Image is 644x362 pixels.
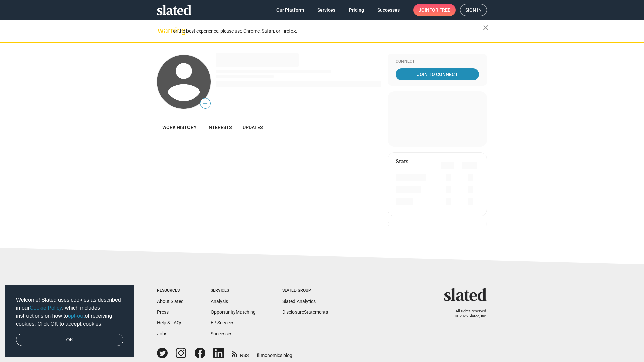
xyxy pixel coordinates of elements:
[68,313,85,319] a: opt-out
[157,331,167,336] a: Jobs
[157,299,184,304] a: About Slated
[30,305,62,311] a: Cookie Policy
[413,4,456,16] a: Joinfor free
[257,347,292,359] a: filmonomics blog
[396,158,408,165] mat-card-title: Stats
[317,4,335,16] span: Services
[396,68,479,80] a: Join To Connect
[16,296,123,328] span: Welcome! Slated uses cookies as described in our , which includes instructions on how to of recei...
[170,26,483,36] div: For the best experience, please use Chrome, Safari, or Firefox.
[243,125,263,130] span: Updates
[232,348,249,359] a: RSS
[429,4,450,16] span: for free
[200,99,210,108] span: —
[158,26,166,35] mat-icon: warning
[211,320,234,325] a: EP Services
[237,119,268,135] a: Updates
[419,4,450,16] span: Join
[211,299,228,304] a: Analysis
[162,125,197,130] span: Work history
[157,309,169,315] a: Press
[211,309,256,315] a: OpportunityMatching
[312,4,341,16] a: Services
[157,288,184,293] div: Resources
[157,320,182,325] a: Help & FAQs
[465,4,482,16] span: Sign in
[202,119,237,135] a: Interests
[276,4,304,16] span: Our Platform
[349,4,364,16] span: Pricing
[397,68,478,80] span: Join To Connect
[460,4,487,16] a: Sign in
[211,331,232,336] a: Successes
[396,59,479,64] div: Connect
[282,309,328,315] a: DisclosureStatements
[482,24,490,32] mat-icon: close
[16,334,123,346] a: dismiss cookie message
[257,353,265,358] span: film
[377,4,400,16] span: Successes
[343,4,369,16] a: Pricing
[372,4,405,16] a: Successes
[157,119,202,135] a: Work history
[448,309,487,319] p: All rights reserved. © 2025 Slated, Inc.
[282,288,328,293] div: Slated Group
[207,125,232,130] span: Interests
[271,4,309,16] a: Our Platform
[211,288,256,293] div: Services
[282,299,316,304] a: Slated Analytics
[5,285,134,357] div: cookieconsent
